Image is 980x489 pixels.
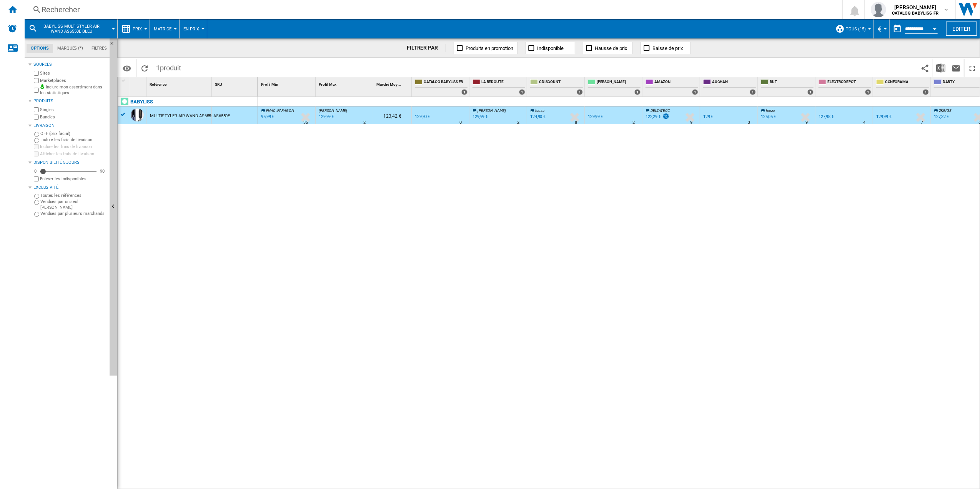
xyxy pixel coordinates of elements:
[33,123,106,129] div: Livraison
[154,27,171,32] span: Matrice
[40,199,106,211] label: Vendues par un seul [PERSON_NAME]
[946,22,977,36] button: Editer
[583,42,633,54] button: Hausse de prix
[33,160,106,166] div: Disponibilité 5 Jours
[319,82,336,86] span: Profil Max
[375,77,411,89] div: Marché Moy Sort None
[517,119,519,126] div: Délai de livraison : 2 jours
[40,211,106,216] label: Vendues par plusieurs marchands
[34,194,39,199] input: Toutes les références
[690,119,692,126] div: Délai de livraison : 9 jours
[133,27,142,32] span: Prix
[878,19,885,38] button: €
[575,119,577,126] div: Délai de livraison : 8 jours
[376,82,398,86] span: Marché Moy
[817,77,873,96] div: ELECTRODEPOT 1 offers sold by ELECTRODEPOT
[131,77,146,89] div: Sort None
[965,59,980,77] button: Plein écran
[34,138,39,143] input: Inclure les frais de livraison
[33,62,106,68] div: Sources
[34,85,39,95] input: Inclure mon assortiment dans les statistiques
[40,114,106,120] label: Bundles
[865,89,871,95] div: 1 offers sold by ELECTRODEPOT
[703,114,714,119] div: 129 €
[40,144,106,150] label: Inclure les frais de livraison
[644,77,700,96] div: AMAZON 1 offers sold by AMAZON
[415,114,430,119] div: 129,90 €
[936,63,945,73] img: excel-24x24.png
[119,61,135,75] button: Options
[373,106,411,124] div: 123,42 €
[40,70,106,76] label: Sites
[461,89,468,95] div: 1 offers sold by CATALOG BABYLISS FR
[154,19,175,38] button: Matrice
[41,24,103,34] span: BABYLISS MULTISTYLER AIR WAND AS6550E BLEU
[40,78,106,83] label: Marketplaces
[537,45,564,51] span: Indisponible
[535,108,544,113] span: Icoza
[846,19,870,38] button: TOUS (15)
[876,114,892,119] div: 129,99 €
[41,19,110,38] button: BABYLISS MULTISTYLER AIR WAND AS6550E BLEU
[150,107,227,125] div: MULTISTYLER AIR WAND AS6550E BLEU
[213,77,258,89] div: Sort None
[588,114,603,119] div: 129,99 €
[662,113,670,120] img: promotionV3.png
[923,89,929,95] div: 1 offers sold by CONFORAMA
[28,19,113,38] div: BABYLISS MULTISTYLER AIR WAND AS6550E BLEU
[183,27,199,32] span: En Prix
[478,108,506,113] span: [PERSON_NAME]
[34,176,39,181] input: Afficher les frais de livraison
[892,11,939,16] b: CATALOG BABYLISS FR
[471,113,488,121] div: 129,99 €
[761,114,776,119] div: 125,05 €
[692,89,698,95] div: 1 offers sold by AMAZON
[454,42,517,54] button: Produits en promotion
[303,119,308,126] div: Délai de livraison : 35 jours
[652,45,683,51] span: Baisse de prix
[34,132,39,137] input: OFF (prix facial)
[519,89,525,95] div: 1 offers sold by LA REDOUTE
[414,113,430,121] div: 129,90 €
[40,176,106,182] label: Enlever les indisponibles
[34,71,39,76] input: Sites
[939,108,952,113] span: 2KINGS
[539,79,583,86] span: CDISCOUNT
[130,97,153,106] div: Cliquez pour filtrer sur cette marque
[212,106,258,124] div: AS6550E
[160,64,181,72] span: produit
[878,25,882,33] span: €
[863,119,865,126] div: Délai de livraison : 4 jours
[183,19,203,38] div: En Prix
[770,79,814,86] span: BUT
[530,114,546,119] div: 124,90 €
[40,151,106,157] label: Afficher les frais de livraison
[846,27,866,32] span: TOUS (15)
[260,77,315,89] div: Sort None
[363,119,366,126] div: Délai de livraison : 2 jours
[148,77,211,89] div: Sort None
[917,59,933,77] button: Partager ce bookmark avec d'autres
[34,78,39,83] input: Marketplaces
[587,113,603,121] div: 129,99 €
[213,77,258,89] div: SKU Sort None
[34,212,39,217] input: Vendues par plusieurs marchands
[529,113,546,121] div: 124,90 €
[712,79,756,86] span: AUCHAN
[40,84,106,96] label: Inclure mon assortiment dans les statistiques
[276,108,294,113] span: : PARAGON
[34,151,39,156] input: Afficher les frais de livraison
[98,168,106,174] div: 90
[424,79,468,86] span: CATALOG BABYLISS FR
[32,168,38,174] div: 0
[702,77,757,96] div: AUCHAN 1 offers sold by AUCHAN
[651,108,670,113] span: DELTATECC
[471,77,527,96] div: LA REDOUTE 1 offers sold by LA REDOUTE
[871,2,886,17] img: profile.jpg
[597,79,641,86] span: [PERSON_NAME]
[827,79,871,86] span: ELECTRODEPOT
[641,42,690,54] button: Baisse de prix
[807,89,814,95] div: 1 offers sold by BUT
[215,82,222,86] span: SKU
